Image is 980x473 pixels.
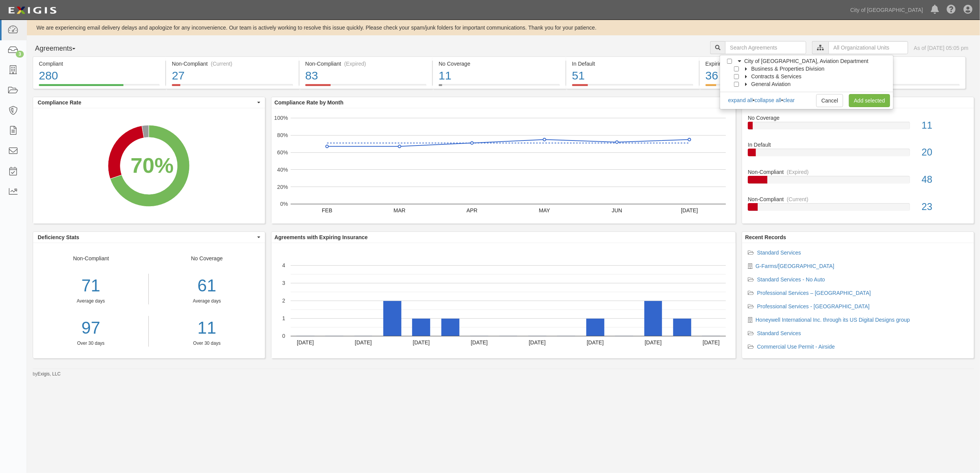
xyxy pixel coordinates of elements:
[277,149,288,155] text: 60%
[728,97,753,103] a: expand all
[757,330,801,336] a: Standard Services
[748,195,968,217] a: Non-Compliant(Current)23
[916,200,974,214] div: 23
[38,233,255,241] span: Deficiency Stats
[27,24,980,31] div: We are experiencing email delivery delays and apologize for any inconvenience. Our team is active...
[130,150,173,181] div: 70%
[155,340,259,347] div: Over 30 days
[355,339,372,346] text: [DATE]
[274,115,288,121] text: 100%
[751,81,790,87] span: General Aviation
[787,195,809,203] div: (Current)
[155,316,259,340] a: 11
[587,339,604,346] text: [DATE]
[33,108,265,223] div: A chart.
[297,339,314,346] text: [DATE]
[849,94,890,107] a: Add selected
[742,114,974,122] div: No Coverage
[172,60,293,68] div: Non-Compliant (Current)
[757,276,825,283] a: Standard Services - No Auto
[275,99,344,106] b: Compliance Rate by Month
[833,84,966,90] a: Pending Review3
[33,84,165,90] a: Compliant280
[277,132,288,138] text: 80%
[751,66,825,72] span: Business & Properties Division
[839,60,960,68] div: Pending Review
[757,290,871,296] a: Professional Services – [GEOGRAPHIC_DATA]
[751,73,802,79] span: Contracts & Services
[277,184,288,190] text: 20%
[572,68,693,84] div: 51
[847,2,927,18] a: City of [GEOGRAPHIC_DATA]
[742,141,974,149] div: In Default
[471,339,488,346] text: [DATE]
[172,68,293,84] div: 27
[566,84,699,90] a: In Default51
[725,41,806,54] input: Search Agreements
[211,60,232,68] div: (Current)
[33,41,90,56] button: Agreements
[282,333,285,339] text: 0
[748,141,968,168] a: In Default20
[755,263,834,269] a: G-Farms/[GEOGRAPHIC_DATA]
[755,317,910,323] a: Honeywell International Inc. through its US Digital Designs group
[914,44,968,52] div: As of [DATE] 05:05 pm
[433,84,566,90] a: No Coverage11
[757,344,835,350] a: Commercial Use Permit - Airside
[755,97,781,103] a: collapse all
[816,94,843,107] a: Cancel
[748,114,968,141] a: No Coverage11
[439,60,560,68] div: No Coverage
[155,298,259,304] div: Average days
[612,207,622,213] text: JUN
[38,99,255,106] span: Compliance Rate
[529,339,546,346] text: [DATE]
[33,371,61,377] small: by
[742,195,974,203] div: Non-Compliant
[322,207,332,213] text: FEB
[705,68,827,84] div: 36
[299,84,432,90] a: Non-Compliant(Expired)83
[282,298,285,304] text: 2
[757,303,870,309] a: Professional Services - [GEOGRAPHIC_DATA]
[539,207,550,213] text: MAY
[700,84,832,90] a: Expiring Insurance36
[728,96,795,104] div: • •
[748,168,968,195] a: Non-Compliant(Expired)48
[916,146,974,159] div: 20
[149,255,265,347] div: No Coverage
[33,255,149,347] div: Non-Compliant
[703,339,720,346] text: [DATE]
[39,68,160,84] div: 280
[271,243,735,358] svg: A chart.
[439,68,560,84] div: 11
[33,274,148,298] div: 71
[757,250,801,256] a: Standard Services
[39,60,160,68] div: Compliant
[305,68,426,84] div: 83
[681,207,698,213] text: [DATE]
[305,60,426,68] div: Non-Compliant (Expired)
[466,207,478,213] text: APR
[745,234,786,240] b: Recent Records
[787,168,809,176] div: (Expired)
[33,232,265,243] button: Deficiency Stats
[33,316,148,340] a: 97
[829,41,908,54] input: All Organizational Units
[280,201,288,207] text: 0%
[33,340,148,347] div: Over 30 days
[282,280,285,286] text: 3
[277,167,288,173] text: 40%
[271,108,735,223] svg: A chart.
[6,3,59,17] img: logo-5460c22ac91f19d4615b14bd174203de0afe785f0fc80cf4dbbc73dc1793850b.png
[783,97,795,103] a: clear
[282,315,285,321] text: 1
[33,97,265,108] button: Compliance Rate
[344,60,366,68] div: (Expired)
[645,339,662,346] text: [DATE]
[155,274,259,298] div: 61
